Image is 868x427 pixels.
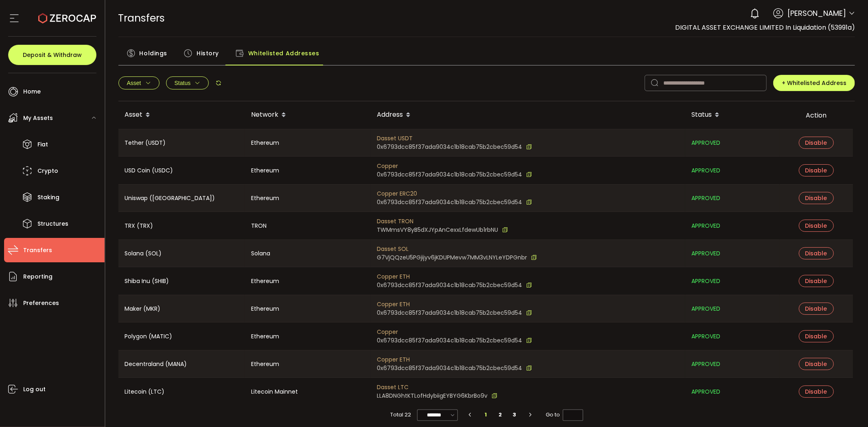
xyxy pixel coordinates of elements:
span: APPROVED [692,359,721,369]
span: Holdings [140,45,167,61]
span: Litecoin Mainnet [251,387,298,396]
span: APPROVED [692,387,721,396]
span: Disable [805,305,827,313]
span: Ethereum [251,138,280,148]
div: Address [371,108,685,122]
span: Litecoin (LTC) [125,387,165,396]
button: Disable [799,330,834,342]
span: 0x6793dcc85f37ada9034c1b18cab75b2cbec59d54 [377,336,523,345]
span: DIGITAL ASSET EXCHANGE LIMITED In Liquidation (53991a) [675,23,855,32]
span: My Assets [23,112,53,124]
span: Solana [251,249,271,258]
span: Disable [805,277,827,285]
span: Home [23,86,41,98]
span: Fiat [37,139,48,150]
span: Go to [546,409,583,420]
button: Disable [799,192,834,204]
button: Disable [799,220,834,232]
span: Reporting [23,271,52,283]
iframe: Chat Widget [827,388,868,427]
span: Crypto [37,165,58,177]
div: Status [685,108,780,122]
span: Disable [805,222,827,230]
button: + Whitelisted Address [773,75,855,91]
span: Disable [805,360,827,368]
span: TRON [251,221,267,231]
span: Ethereum [251,194,280,203]
span: APPROVED [692,166,721,175]
span: Dasset SOL [377,245,537,253]
span: Preferences [23,297,59,309]
button: Disable [799,247,834,259]
span: Ethereum [251,277,280,286]
span: Status [175,80,191,86]
span: 0x6793dcc85f37ada9034c1b18cab75b2cbec59d54 [377,281,523,290]
span: Dasset USDT [377,134,532,143]
span: APPROVED [692,332,721,341]
div: Action [780,111,853,120]
span: 0x6793dcc85f37ada9034c1b18cab75b2cbec59d54 [377,309,523,317]
span: Disable [805,194,827,202]
span: Dasset LTC [377,383,498,392]
span: Polygon (MATIC) [125,332,173,341]
button: Disable [799,386,834,398]
span: Disable [805,388,827,396]
span: Maker (MKR) [125,304,161,314]
span: Transfers [118,11,165,25]
button: Disable [799,358,834,370]
span: APPROVED [692,277,721,286]
span: APPROVED [692,304,721,314]
div: Asset [118,108,245,122]
span: Decentraland (MANA) [125,359,187,369]
span: Dasset TRON [377,217,508,226]
span: Shiba Inu (SHIB) [125,277,169,286]
span: 0x6793dcc85f37ada9034c1b18cab75b2cbec59d54 [377,143,523,151]
span: Copper ERC20 [377,190,532,198]
span: Uniswap ([GEOGRAPHIC_DATA]) [125,194,215,203]
span: Copper [377,162,532,170]
span: Disable [805,166,827,174]
span: USD Coin (USDC) [125,166,173,175]
button: Deposit & Withdraw [8,45,96,65]
li: 2 [493,409,507,420]
span: Ethereum [251,359,280,369]
li: 1 [479,409,493,420]
span: Copper ETH [377,355,532,364]
span: APPROVED [692,194,721,203]
span: Solana (SOL) [125,249,162,258]
span: History [197,45,219,61]
span: + Whitelisted Address [782,79,846,87]
span: Ethereum [251,166,280,175]
li: 3 [507,409,522,420]
span: APPROVED [692,138,721,148]
span: Copper ETH [377,272,532,281]
span: Tether (USDT) [125,138,166,148]
span: LLA8DNGhtKTLofHdybiigEYBYG6KbrBo9v [377,392,488,400]
span: Copper ETH [377,300,532,309]
span: Staking [37,192,59,203]
span: Deposit & Withdraw [23,52,82,58]
span: G7VjQQzeU5PGjijyv6jKDUPMevw7MM3vLNYLeYDPGnbr [377,253,527,262]
span: 0x6793dcc85f37ada9034c1b18cab75b2cbec59d54 [377,170,523,179]
button: Status [166,76,209,89]
span: Copper [377,328,532,336]
div: Network [245,108,371,122]
span: Asset [127,80,141,86]
span: APPROVED [692,221,721,231]
span: 0x6793dcc85f37ada9034c1b18cab75b2cbec59d54 [377,198,523,207]
span: [PERSON_NAME] [787,8,846,19]
span: Disable [805,249,827,257]
button: Disable [799,275,834,287]
span: 0x6793dcc85f37ada9034c1b18cab75b2cbec59d54 [377,364,523,373]
span: TWMmsVY8yB5dXJYpAnCexxLfdewUb1rbNU [377,226,498,234]
span: Ethereum [251,332,280,341]
span: Whitelisted Addresses [248,45,319,61]
span: APPROVED [692,249,721,258]
span: Disable [805,332,827,340]
span: Total 22 [390,409,411,420]
span: TRX (TRX) [125,221,153,231]
span: Ethereum [251,304,280,314]
span: Disable [805,139,827,147]
span: Structures [37,218,68,230]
